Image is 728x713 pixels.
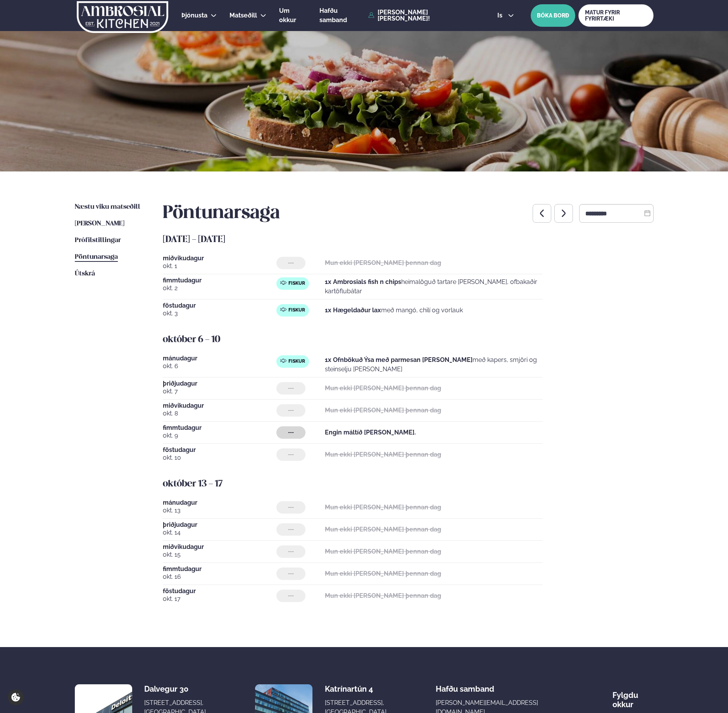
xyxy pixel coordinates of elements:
[288,504,294,511] span: ---
[163,588,276,594] span: föstudagur
[163,309,276,318] span: okt. 3
[163,453,276,462] span: okt. 10
[163,522,276,528] span: þriðjudagur
[75,204,140,210] span: Næstu viku matseðill
[181,12,207,19] span: Þjónusta
[163,528,276,537] span: okt. 14
[75,236,121,245] a: Prófílstillingar
[163,403,276,409] span: miðvikudagur
[325,306,381,314] strong: 1x Hægeldaður lax
[75,220,124,227] span: [PERSON_NAME]
[325,526,441,533] strong: Mun ekki [PERSON_NAME] þennan dag
[288,429,294,436] span: ---
[325,592,441,599] strong: Mun ekki [PERSON_NAME] þennan dag
[288,593,294,599] span: ---
[163,478,654,490] h5: október 13 - 17
[288,307,305,313] span: Fiskur
[288,526,294,533] span: ---
[325,306,463,315] p: með mangó, chilí og vorlauk
[288,407,294,414] span: ---
[75,253,118,262] a: Pöntunarsaga
[325,278,401,286] strong: 1x Ambrosials fish n chips
[325,407,441,414] strong: Mun ekki [PERSON_NAME] þennan dag
[288,571,294,577] span: ---
[280,358,286,364] img: fish.svg
[279,6,307,25] a: Um okkur
[325,451,441,458] strong: Mun ekki [PERSON_NAME] þennan dag
[436,678,494,694] span: Hafðu samband
[163,277,276,284] span: fimmtudagur
[319,6,364,25] a: Hafðu samband
[325,504,441,511] strong: Mun ekki [PERSON_NAME] þennan dag
[163,431,276,440] span: okt. 9
[279,7,296,24] span: Um okkur
[75,202,140,212] a: Næstu viku matseðill
[288,452,294,458] span: ---
[280,280,286,286] img: fish.svg
[163,506,276,515] span: okt. 13
[163,572,276,581] span: okt. 16
[325,429,416,436] strong: Engin máltíð [PERSON_NAME].
[325,355,543,374] p: með kapers, smjöri og steinselju [PERSON_NAME]
[163,284,276,293] span: okt. 2
[229,12,257,19] span: Matseðill
[163,303,276,309] span: föstudagur
[163,500,276,506] span: mánudagur
[75,219,124,228] a: [PERSON_NAME]
[325,259,441,267] strong: Mun ekki [PERSON_NAME] þennan dag
[181,11,207,20] a: Þjónusta
[163,202,280,224] h2: Pöntunarsaga
[163,362,276,371] span: okt. 6
[75,237,121,244] span: Prófílstillingar
[497,12,505,19] span: is
[163,409,276,418] span: okt. 8
[76,1,169,33] img: logo
[288,358,305,365] span: Fiskur
[325,570,441,577] strong: Mun ekki [PERSON_NAME] þennan dag
[325,384,441,392] strong: Mun ekki [PERSON_NAME] þennan dag
[280,306,286,313] img: fish.svg
[531,4,575,27] button: BÓKA BORÐ
[325,684,386,694] div: Katrínartún 4
[163,566,276,572] span: fimmtudagur
[612,684,653,709] div: Fylgdu okkur
[288,280,305,287] span: Fiskur
[163,381,276,387] span: þriðjudagur
[163,425,276,431] span: fimmtudagur
[319,7,347,24] span: Hafðu samband
[163,550,276,559] span: okt. 15
[325,548,441,555] strong: Mun ekki [PERSON_NAME] þennan dag
[163,261,276,271] span: okt. 1
[8,689,24,705] a: Cookie settings
[75,270,95,277] span: Útskrá
[578,4,653,27] a: MATUR FYRIR FYRIRTÆKI
[325,356,473,363] strong: 1x Ofnbökuð Ýsa með parmesan [PERSON_NAME]
[163,447,276,453] span: föstudagur
[163,255,276,261] span: miðvikudagur
[163,387,276,396] span: okt. 7
[491,12,520,19] button: is
[163,355,276,362] span: mánudagur
[75,269,95,279] a: Útskrá
[288,549,294,555] span: ---
[368,9,480,22] a: [PERSON_NAME] [PERSON_NAME]!
[163,594,276,604] span: okt. 17
[229,11,257,20] a: Matseðill
[288,260,294,266] span: ---
[75,254,118,260] span: Pöntunarsaga
[163,234,654,246] h5: [DATE] - [DATE]
[288,385,294,391] span: ---
[325,277,543,296] p: heimalöguð tartare [PERSON_NAME], ofbakaðir kartöflubátar
[163,334,654,346] h5: október 6 - 10
[163,544,276,550] span: miðvikudagur
[144,684,206,694] div: Dalvegur 30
